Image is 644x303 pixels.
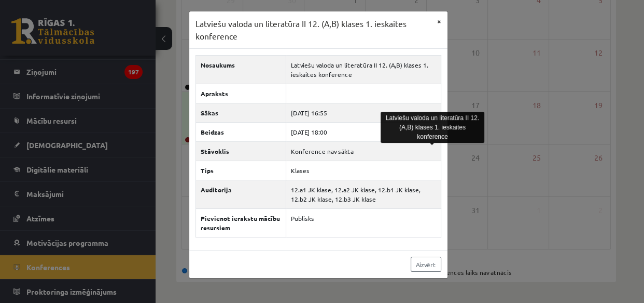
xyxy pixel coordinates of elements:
td: Klases [286,161,441,180]
th: Nosaukums [196,56,286,84]
th: Stāvoklis [196,142,286,161]
td: 12.a1 JK klase, 12.a2 JK klase, 12.b1 JK klase, 12.b2 JK klase, 12.b3 JK klase [286,180,441,209]
th: Apraksts [196,84,286,103]
a: Aizvērt [411,257,441,272]
th: Auditorija [196,180,286,209]
th: Pievienot ierakstu mācību resursiem [196,209,286,238]
div: Latviešu valoda un literatūra II 12. (A,B) klases 1. ieskaites konference [381,112,484,143]
td: Konference nav sākta [286,142,441,161]
td: Latviešu valoda un literatūra II 12. (A,B) klases 1. ieskaites konference [286,56,441,84]
td: [DATE] 18:00 [286,123,441,142]
td: Publisks [286,209,441,238]
h3: Latviešu valoda un literatūra II 12. (A,B) klases 1. ieskaites konference [195,18,431,42]
button: × [431,11,447,31]
th: Sākas [196,103,286,123]
th: Tips [196,161,286,180]
th: Beidzas [196,123,286,142]
td: [DATE] 16:55 [286,103,441,123]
